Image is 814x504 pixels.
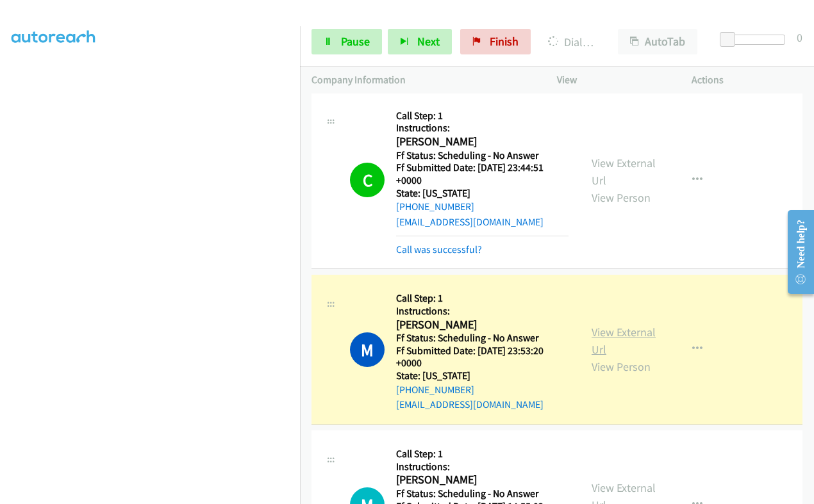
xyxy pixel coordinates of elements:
[396,398,544,411] a: [EMAIL_ADDRESS][DOMAIN_NAME]
[396,384,474,396] a: [PHONE_NUMBER]
[797,29,802,46] div: 0
[396,292,569,305] h5: Call Step: 1
[396,460,569,473] h5: Instructions:
[396,161,569,186] h5: Ff Submitted Date: [DATE] 23:44:51 +0000
[341,34,370,49] span: Pause
[557,72,669,88] p: View
[396,200,474,213] a: [PHONE_NUMBER]
[592,325,656,357] a: View External Url
[388,29,452,54] button: Next
[311,29,382,54] a: Pause
[396,370,569,382] h5: State: [US_STATE]
[460,29,531,54] a: Finish
[592,359,651,374] a: View Person
[350,163,385,197] h1: C
[417,34,440,49] span: Next
[618,29,697,54] button: AutoTab
[396,187,569,200] h5: State: [US_STATE]
[350,332,385,367] h1: M
[396,332,569,345] h5: Ff Status: Scheduling - No Answer
[396,122,569,134] h5: Instructions:
[548,33,595,51] p: Dialing [PERSON_NAME]
[396,305,569,318] h5: Instructions:
[396,134,569,149] h2: [PERSON_NAME]
[396,318,569,332] h2: [PERSON_NAME]
[396,473,569,487] h2: [PERSON_NAME]
[396,448,569,460] h5: Call Step: 1
[396,110,569,122] h5: Call Step: 1
[692,72,803,88] p: Actions
[311,72,534,88] p: Company Information
[592,190,651,205] a: View Person
[396,243,482,256] a: Call was successful?
[396,216,544,228] a: [EMAIL_ADDRESS][DOMAIN_NAME]
[777,201,814,303] iframe: Resource Center
[396,149,569,162] h5: Ff Status: Scheduling - No Answer
[592,156,656,188] a: View External Url
[490,34,519,49] span: Finish
[396,487,569,500] h5: Ff Status: Scheduling - No Answer
[396,345,569,370] h5: Ff Submitted Date: [DATE] 23:53:20 +0000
